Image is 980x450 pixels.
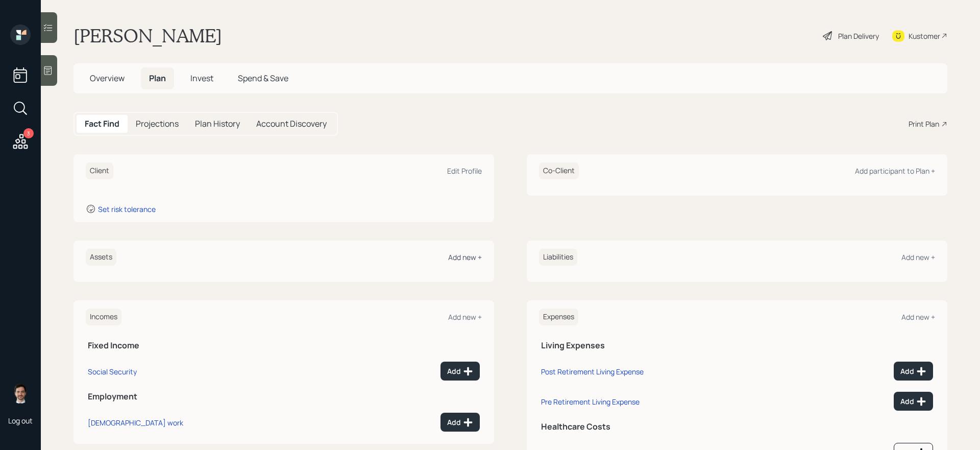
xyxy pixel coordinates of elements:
[440,413,480,432] button: Add
[86,162,113,179] h6: Client
[23,128,34,138] div: 3
[447,417,473,428] div: Add
[85,119,119,129] h5: Fact Find
[88,418,183,428] div: [DEMOGRAPHIC_DATA] work
[539,162,579,179] h6: Co-Client
[894,362,933,381] button: Add
[900,366,926,376] div: Add
[90,73,125,84] span: Overview
[447,366,473,376] div: Add
[238,73,288,84] span: Spend & Save
[541,422,933,432] h5: Healthcare Costs
[900,396,926,407] div: Add
[541,367,644,376] div: Post Retirement Living Expense
[195,119,240,129] h5: Plan History
[541,397,640,407] div: Pre Retirement Living Expense
[539,249,577,266] h6: Liabilities
[88,341,480,350] h5: Fixed Income
[894,392,933,411] button: Add
[855,166,935,176] div: Add participant to Plan +
[448,252,482,262] div: Add new +
[88,392,480,401] h5: Employment
[447,166,482,176] div: Edit Profile
[909,31,940,41] div: Kustomer
[909,119,939,129] div: Print Plan
[136,119,179,129] h5: Projections
[8,416,33,425] div: Log out
[86,249,116,266] h6: Assets
[901,252,935,262] div: Add new +
[10,383,31,404] img: jonah-coleman-headshot.png
[901,312,935,322] div: Add new +
[440,362,480,381] button: Add
[256,119,327,129] h5: Account Discovery
[541,341,933,350] h5: Living Expenses
[88,367,137,376] div: Social Security
[190,73,213,84] span: Invest
[98,204,156,214] div: Set risk tolerance
[149,73,166,84] span: Plan
[448,312,482,322] div: Add new +
[539,309,578,325] h6: Expenses
[86,309,121,325] h6: Incomes
[73,25,222,47] h1: [PERSON_NAME]
[838,31,879,41] div: Plan Delivery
